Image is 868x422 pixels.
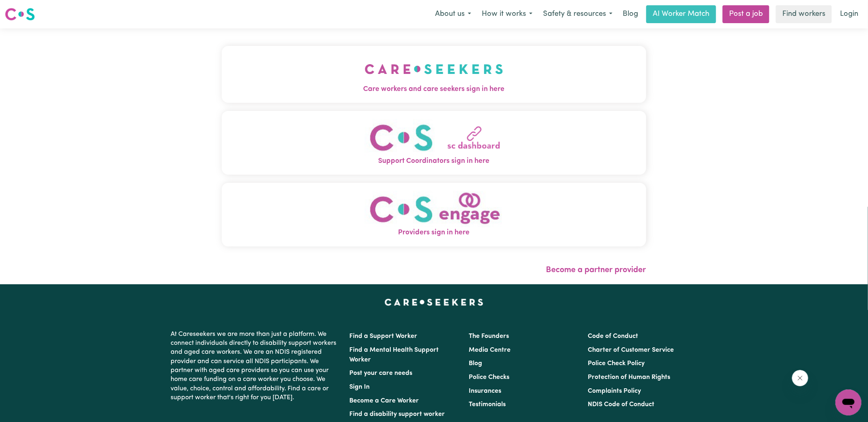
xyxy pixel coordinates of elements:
a: Blog [469,360,482,367]
a: Complaints Policy [588,388,641,394]
a: Careseekers home page [385,299,483,305]
a: Sign In [350,384,370,390]
button: About us [430,6,476,23]
a: Become a partner provider [546,266,646,274]
a: Login [835,5,863,23]
iframe: Button to launch messaging window [836,390,862,416]
a: Become a Care Worker [350,398,419,404]
a: Post a job [723,5,769,23]
span: Care workers and care seekers sign in here [222,84,646,95]
span: Need any help? [5,6,49,12]
button: Support Coordinators sign in here [222,111,646,175]
iframe: Close message [792,370,808,386]
a: Post your care needs [350,370,413,377]
a: Find a Support Worker [350,333,418,340]
a: Blog [618,5,643,23]
button: Safety & resources [538,6,618,23]
a: Find a Mental Health Support Worker [350,347,439,363]
a: Police Check Policy [588,360,645,367]
a: Find workers [776,5,832,23]
span: Support Coordinators sign in here [222,156,646,167]
button: How it works [476,6,538,23]
a: Charter of Customer Service [588,347,674,353]
a: Police Checks [469,374,509,381]
p: At Careseekers we are more than just a platform. We connect individuals directly to disability su... [171,327,340,406]
a: Protection of Human Rights [588,374,670,381]
a: The Founders [469,333,509,340]
a: Code of Conduct [588,333,638,340]
a: Insurances [469,388,501,394]
a: AI Worker Match [646,5,716,23]
button: Providers sign in here [222,183,646,247]
img: Careseekers logo [5,7,35,22]
a: NDIS Code of Conduct [588,401,654,408]
a: Careseekers logo [5,5,35,24]
a: Media Centre [469,347,511,353]
span: Providers sign in here [222,227,646,238]
button: Care workers and care seekers sign in here [222,46,646,103]
a: Find a disability support worker [350,411,445,418]
a: Testimonials [469,401,506,408]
